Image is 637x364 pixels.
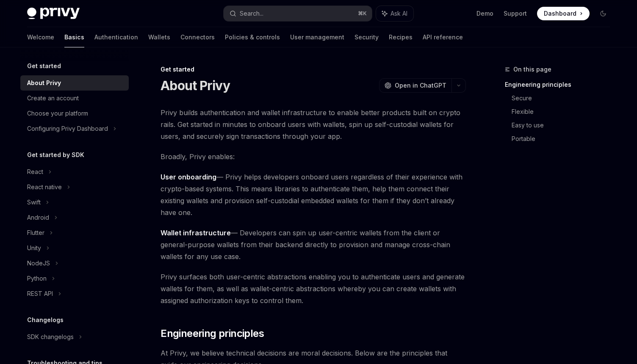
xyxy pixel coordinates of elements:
[161,229,231,237] strong: Wallet infrastructure
[391,9,407,18] span: Ask AI
[161,173,216,181] strong: User onboarding
[20,75,129,91] a: About Privy
[395,81,446,90] span: Open in ChatGPT
[148,27,170,47] a: Wallets
[389,27,413,47] a: Recipes
[476,9,493,18] a: Demo
[504,9,527,18] a: Support
[537,7,590,20] a: Dashboard
[27,93,79,103] div: Create an account
[512,132,617,146] a: Portable
[379,78,451,93] button: Open in ChatGPT
[161,78,230,93] h1: About Privy
[161,227,466,262] span: — Developers can spin up user-centric wallets from the client or general-purpose wallets from the...
[27,167,43,177] div: React
[544,9,576,18] span: Dashboard
[512,119,617,132] a: Easy to use
[358,10,367,17] span: ⌘ K
[161,151,466,163] span: Broadly, Privy enables:
[512,105,617,119] a: Flexible
[20,91,129,106] a: Create an account
[240,8,263,19] div: Search...
[27,61,61,71] h5: Get started
[596,7,610,20] button: Toggle dark mode
[27,182,62,192] div: React native
[161,107,466,142] span: Privy builds authentication and wallet infrastructure to enable better products built on crypto r...
[27,78,61,88] div: About Privy
[225,27,280,47] a: Policies & controls
[27,332,74,342] div: SDK changelogs
[94,27,138,47] a: Authentication
[27,258,50,268] div: NodeJS
[27,289,53,299] div: REST API
[355,27,379,47] a: Security
[20,106,129,121] a: Choose your platform
[27,228,44,238] div: Flutter
[224,6,372,21] button: Search...⌘K
[161,327,264,340] span: Engineering principles
[376,6,413,21] button: Ask AI
[27,243,41,253] div: Unity
[27,273,47,284] div: Python
[505,78,617,91] a: Engineering principles
[27,315,64,325] h5: Changelogs
[423,27,463,47] a: API reference
[27,150,84,160] h5: Get started by SDK
[161,65,466,74] div: Get started
[161,171,466,218] span: — Privy helps developers onboard users regardless of their experience with crypto-based systems. ...
[290,27,344,47] a: User management
[180,27,215,47] a: Connectors
[27,108,88,119] div: Choose your platform
[27,8,80,19] img: dark logo
[27,124,108,134] div: Configuring Privy Dashboard
[64,27,84,47] a: Basics
[512,91,617,105] a: Secure
[27,197,41,207] div: Swift
[27,212,49,223] div: Android
[161,271,466,306] span: Privy surfaces both user-centric abstractions enabling you to authenticate users and generate wal...
[513,64,551,74] span: On this page
[27,27,54,47] a: Welcome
